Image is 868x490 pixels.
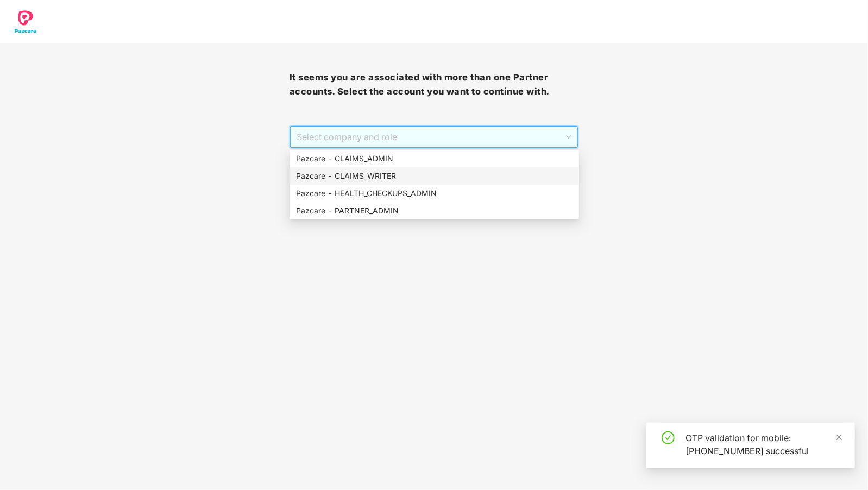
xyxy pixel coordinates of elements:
[296,153,573,165] div: Pazcare - CLAIMS_ADMIN
[290,167,579,185] div: Pazcare - CLAIMS_WRITER
[290,71,579,98] h3: It seems you are associated with more than one Partner accounts. Select the account you want to c...
[685,431,842,457] div: OTP validation for mobile: [PHONE_NUMBER] successful
[662,431,675,444] span: check-circle
[290,185,579,202] div: Pazcare - HEALTH_CHECKUPS_ADMIN
[290,150,579,167] div: Pazcare - CLAIMS_ADMIN
[296,170,573,182] div: Pazcare - CLAIMS_WRITER
[290,202,579,219] div: Pazcare - PARTNER_ADMIN
[297,127,572,147] span: Select company and role
[296,187,573,199] div: Pazcare - HEALTH_CHECKUPS_ADMIN
[835,434,843,441] span: close
[296,205,573,217] div: Pazcare - PARTNER_ADMIN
